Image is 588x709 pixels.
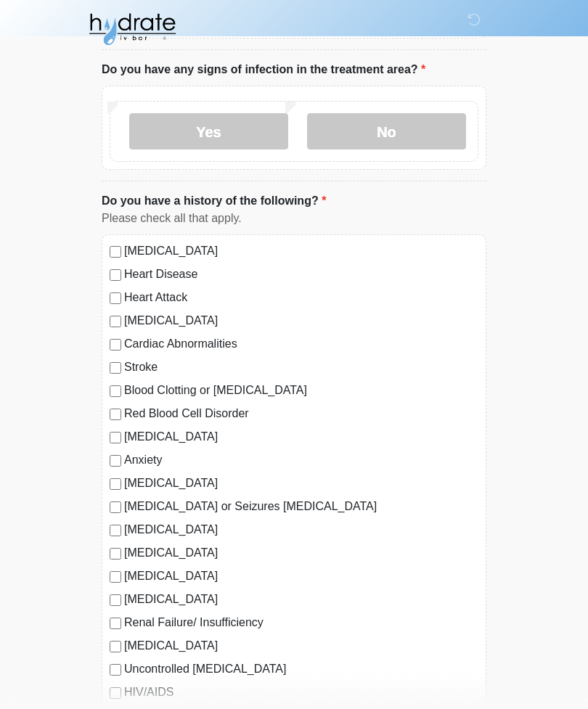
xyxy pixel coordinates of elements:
[124,614,478,631] label: Renal Failure/ Insufficiency
[110,618,121,629] input: Renal Failure/ Insufficiency
[124,660,478,678] label: Uncontrolled [MEDICAL_DATA]
[110,432,121,443] input: [MEDICAL_DATA]
[124,591,478,608] label: [MEDICAL_DATA]
[110,409,121,420] input: Red Blood Cell Disorder
[124,475,478,492] label: [MEDICAL_DATA]
[124,544,478,562] label: [MEDICAL_DATA]
[110,269,121,281] input: Heart Disease
[110,594,121,606] input: [MEDICAL_DATA]
[124,242,478,260] label: [MEDICAL_DATA]
[110,292,121,304] input: Heart Attack
[124,335,478,353] label: Cardiac Abnormalities
[124,382,478,399] label: Blood Clotting or [MEDICAL_DATA]
[110,316,121,327] input: [MEDICAL_DATA]
[124,289,478,306] label: Heart Attack
[102,61,425,78] label: Do you have any signs of infection in the treatment area?
[102,192,326,210] label: Do you have a history of the following?
[110,687,121,699] input: HIV/AIDS
[129,113,288,149] label: Yes
[124,567,478,585] label: [MEDICAL_DATA]
[87,11,177,47] img: Hydrate IV Bar - Fort Collins Logo
[110,525,121,536] input: [MEDICAL_DATA]
[124,358,478,376] label: Stroke
[110,455,121,467] input: Anxiety
[124,266,478,283] label: Heart Disease
[124,428,478,446] label: [MEDICAL_DATA]
[110,501,121,513] input: [MEDICAL_DATA] or Seizures [MEDICAL_DATA]
[307,113,466,149] label: No
[110,548,121,560] input: [MEDICAL_DATA]
[110,664,121,676] input: Uncontrolled [MEDICAL_DATA]
[110,571,121,583] input: [MEDICAL_DATA]
[124,521,478,538] label: [MEDICAL_DATA]
[124,405,478,422] label: Red Blood Cell Disorder
[110,362,121,374] input: Stroke
[110,385,121,397] input: Blood Clotting or [MEDICAL_DATA]
[124,312,478,329] label: [MEDICAL_DATA]
[124,498,478,515] label: [MEDICAL_DATA] or Seizures [MEDICAL_DATA]
[102,210,486,227] div: Please check all that apply.
[124,451,478,469] label: Anxiety
[124,684,478,701] label: HIV/AIDS
[110,641,121,652] input: [MEDICAL_DATA]
[110,478,121,490] input: [MEDICAL_DATA]
[110,246,121,258] input: [MEDICAL_DATA]
[110,339,121,351] input: Cardiac Abnormalities
[124,637,478,655] label: [MEDICAL_DATA]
